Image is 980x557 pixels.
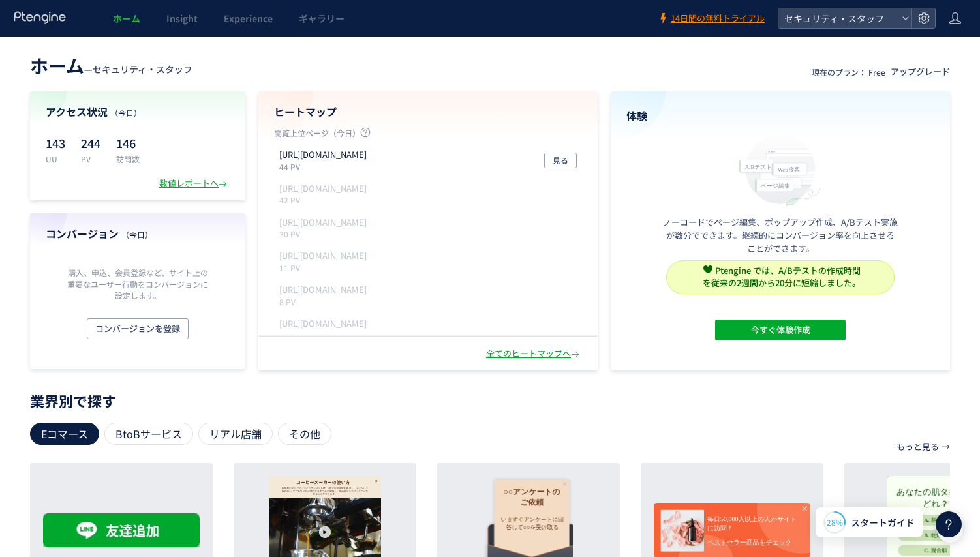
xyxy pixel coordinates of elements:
span: Insight [166,12,198,25]
button: 今すぐ体験作成 [715,320,846,340]
p: https://motivate-s.co.jp/saiyo [279,183,367,195]
span: セキュリティ・スタッフ [93,63,192,76]
p: 42 PV [279,194,372,205]
div: 全てのヒートマップへ [486,348,582,360]
h4: コンバージョン [46,226,230,241]
span: 14日間の無料トライアル [671,12,765,25]
span: ホーム [113,12,140,25]
h4: ヒートマップ [274,104,582,119]
a: 14日間の無料トライアル [658,12,765,25]
div: リアル店舗 [198,423,273,445]
span: コンバージョンを登録 [95,318,180,339]
p: https://motivate-s.co.jp [279,217,367,229]
p: 購入、申込、会員登録など、サイト上の重要なユーザー行動をコンバージョンに設定します。 [64,267,211,300]
div: BtoBサービス [104,423,193,445]
p: ノーコードでページ編集、ポップアップ作成、A/Bテスト実施が数分でできます。継続的にコンバージョン率を向上させることができます。 [663,216,898,255]
p: https://motivate-s.co.jp/column/irai/22083.html [279,250,367,262]
p: 11 PV [279,262,372,273]
p: もっと見る [896,436,939,458]
p: 44 PV [279,161,372,172]
span: 見る [553,153,568,168]
div: Eコマース [30,423,99,445]
p: 現在のプラン： Free [812,67,885,78]
p: UU [46,153,65,164]
span: ギャラリー [299,12,345,25]
p: https://motivate-s.co.jp/document.html [279,318,367,330]
h4: アクセス状況 [46,104,230,119]
img: home_experience_onbo_jp-C5-EgdA0.svg [733,131,828,207]
p: 146 [116,132,140,153]
p: 30 PV [279,228,372,239]
p: 閲覧上位ページ（今日） [274,127,582,143]
p: 7 PV [279,329,372,340]
p: 訪問数 [116,153,140,164]
div: 数値レポートへ [159,177,230,190]
p: → [942,436,950,458]
p: https://lp.motivate-s.co.jp [279,149,367,161]
div: アップグレード [891,66,950,78]
span: Ptengine では、A/Bテストの作成時間 を従来の2週間から20分に短縮しました。 [703,264,861,289]
button: 見る [544,153,577,168]
h4: 体験 [626,108,934,123]
button: コンバージョンを登録 [87,318,189,339]
span: ホーム [30,52,84,78]
span: （今日） [121,229,153,240]
span: スタートガイド [851,516,915,530]
img: svg+xml,%3c [703,265,712,274]
p: PV [81,153,100,164]
p: 143 [46,132,65,153]
p: 業界別で探す [30,397,950,404]
span: 今すぐ体験作成 [751,320,810,340]
p: 244 [81,132,100,153]
span: Experience [224,12,273,25]
p: 8 PV [279,296,372,307]
span: セキュリティ・スタッフ [780,8,896,28]
div: その他 [278,423,331,445]
p: https://motivate-s.co.jp/company.html [279,284,367,296]
div: — [30,52,192,78]
span: （今日） [110,107,142,118]
span: 28% [827,517,843,528]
